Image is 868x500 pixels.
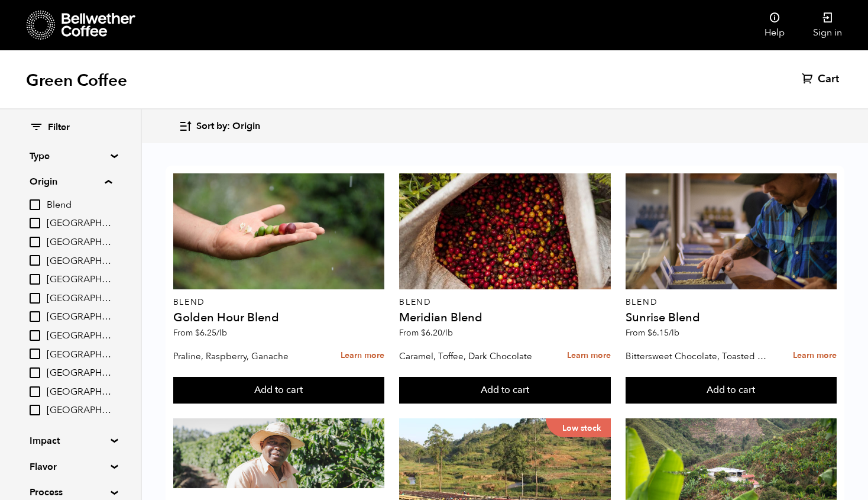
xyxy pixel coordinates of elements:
p: Low stock [546,418,611,437]
input: [GEOGRAPHIC_DATA] [30,237,40,247]
bdi: 6.15 [647,327,679,338]
button: Sort by: Origin [179,112,260,140]
summary: Flavor [30,460,111,474]
summary: Origin [30,175,112,189]
p: Caramel, Toffee, Dark Chocolate [399,347,543,365]
span: From [399,327,453,338]
input: [GEOGRAPHIC_DATA] [30,293,40,304]
p: Blend [173,298,384,307]
span: [GEOGRAPHIC_DATA] [47,236,112,249]
span: /lb [442,327,453,338]
summary: Type [30,149,111,163]
span: [GEOGRAPHIC_DATA] [47,255,112,268]
span: From [173,327,227,338]
p: Blend [399,298,610,307]
span: Filter [48,121,70,134]
span: [GEOGRAPHIC_DATA] [47,292,112,305]
input: [GEOGRAPHIC_DATA] [30,218,40,228]
span: [GEOGRAPHIC_DATA] [47,349,112,362]
input: Blend [30,199,40,210]
button: Add to cart [173,377,384,404]
a: Cart [802,72,842,86]
input: [GEOGRAPHIC_DATA] [30,386,40,397]
span: [GEOGRAPHIC_DATA] [47,367,112,380]
input: [GEOGRAPHIC_DATA] [30,330,40,341]
input: [GEOGRAPHIC_DATA] [30,367,40,378]
span: $ [195,327,200,338]
span: Sort by: Origin [196,120,260,133]
h4: Golden Hour Blend [173,312,384,324]
input: [GEOGRAPHIC_DATA] [30,311,40,322]
a: Learn more [341,343,384,369]
button: Add to cart [626,377,837,404]
span: [GEOGRAPHIC_DATA] [47,273,112,286]
input: [GEOGRAPHIC_DATA] [30,349,40,359]
button: Add to cart [399,377,610,404]
h4: Sunrise Blend [626,312,837,324]
h1: Green Coffee [26,70,127,91]
span: [GEOGRAPHIC_DATA] [47,386,112,399]
a: Learn more [793,343,837,369]
span: [GEOGRAPHIC_DATA] [47,217,112,230]
input: [GEOGRAPHIC_DATA] [30,255,40,266]
h4: Meridian Blend [399,312,610,324]
a: Learn more [567,343,611,369]
span: /lb [669,327,679,338]
span: Cart [818,72,839,86]
span: /lb [216,327,227,338]
span: $ [421,327,426,338]
bdi: 6.25 [195,327,227,338]
p: Praline, Raspberry, Ganache [173,347,317,365]
bdi: 6.20 [421,327,453,338]
summary: Impact [30,434,111,448]
input: [GEOGRAPHIC_DATA] [30,405,40,415]
span: [GEOGRAPHIC_DATA] [47,330,112,343]
span: [GEOGRAPHIC_DATA] [47,311,112,324]
p: Blend [626,298,837,307]
span: From [626,327,679,338]
span: [GEOGRAPHIC_DATA] [47,404,112,417]
input: [GEOGRAPHIC_DATA] [30,274,40,285]
span: $ [647,327,652,338]
p: Bittersweet Chocolate, Toasted Marshmallow, Candied Orange, Praline [626,347,769,365]
summary: Process [30,485,111,499]
span: Blend [47,199,112,212]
